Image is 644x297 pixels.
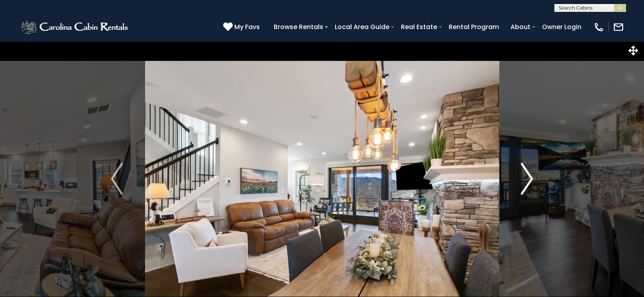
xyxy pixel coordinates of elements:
img: arrow [111,163,123,195]
a: Local Area Guide [331,20,393,34]
a: My Favs [223,22,262,32]
img: White-1-2.png [20,19,130,35]
span: My Favs [234,22,260,32]
img: arrow [521,163,533,195]
a: About [507,20,534,34]
img: mail-regular-white.png [613,21,624,33]
img: phone-regular-white.png [593,21,605,33]
a: Browse Rentals [270,20,327,34]
a: Owner Login [538,20,585,34]
a: Real Estate [397,20,441,34]
a: Rental Program [445,20,503,34]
